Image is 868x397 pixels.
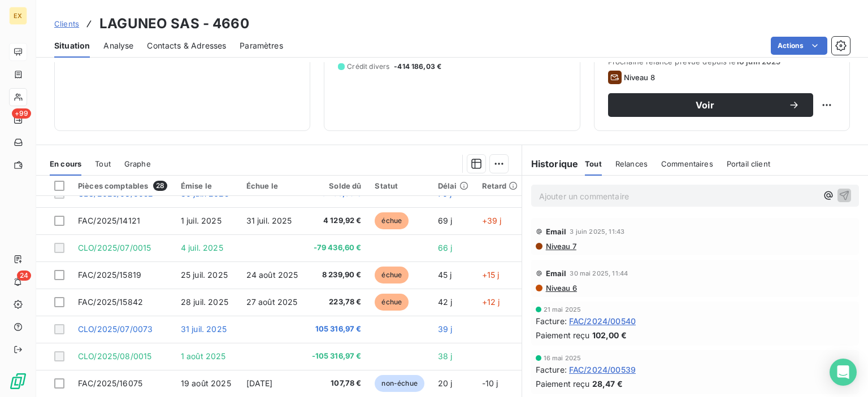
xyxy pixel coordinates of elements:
span: Analyse [103,40,133,51]
span: Situation [54,40,90,51]
span: échue [375,294,409,311]
div: Retard [482,181,518,190]
span: 223,78 € [312,296,362,308]
button: Voir [608,93,813,117]
span: CLO/2025/07/0015 [78,243,151,252]
span: 4 129,92 € [312,215,362,226]
span: FAC/2025/14121 [78,216,140,225]
span: -10 j [482,378,498,388]
h6: Historique [522,157,579,171]
span: Niveau 6 [545,283,577,293]
span: +39 j [482,216,502,225]
span: FAC/2025/15842 [78,297,143,307]
img: Logo LeanPay [9,372,27,390]
span: Paramètres [240,40,283,51]
div: Statut [375,181,424,190]
span: Facture : [536,315,567,327]
div: Émise le [181,181,233,190]
span: 4 juil. 2025 [181,243,223,252]
span: -105 316,97 € [312,351,362,362]
span: Niveau 8 [624,73,655,82]
span: 45 j [438,270,452,280]
span: +12 j [482,297,500,307]
span: Paiement reçu [536,329,590,341]
span: 102,00 € [592,329,627,341]
h3: LAGUNEO SAS - 4660 [99,14,249,34]
span: Facture : [536,364,567,376]
span: 69 j [438,216,453,225]
span: 38 j [438,351,453,361]
span: échue [375,212,409,229]
span: +15 j [482,270,500,280]
span: Tout [585,159,602,168]
span: 25 juil. 2025 [181,270,228,280]
button: Actions [771,37,827,55]
span: Niveau 7 [545,242,576,251]
span: Email [546,227,567,236]
span: [DATE] [246,378,273,388]
span: +99 [12,108,31,119]
span: FAC/2025/16075 [78,378,142,388]
span: Contacts & Adresses [147,40,226,51]
span: 66 j [438,243,453,252]
span: Graphe [124,159,151,168]
span: Crédit divers [347,62,389,72]
span: Commentaires [661,159,713,168]
span: Voir [622,101,788,110]
span: 16 mai 2025 [544,355,581,361]
span: Tout [95,159,111,168]
span: 28 [153,181,167,191]
span: 20 j [438,378,453,388]
span: -414 186,03 € [394,62,441,72]
span: 24 [17,271,31,281]
span: FAC/2025/15819 [78,270,141,280]
span: 8 239,90 € [312,269,362,281]
span: FAC/2024/00539 [569,364,636,376]
span: 24 août 2025 [246,270,298,280]
div: Échue le [246,181,298,190]
span: Relances [615,159,648,168]
span: FAC/2024/00540 [569,315,636,327]
div: EX [9,7,27,25]
a: Clients [54,18,79,29]
span: 28,47 € [592,378,623,390]
span: 42 j [438,297,453,307]
div: Solde dû [312,181,362,190]
span: 105 316,97 € [312,324,362,335]
span: -79 436,60 € [312,242,362,254]
span: Clients [54,19,79,28]
span: CLO/2025/08/0015 [78,351,151,361]
span: Email [546,269,567,278]
span: 28 juil. 2025 [181,297,228,307]
span: En cours [50,159,81,168]
span: 1 juil. 2025 [181,216,222,225]
span: 31 juil. 2025 [181,324,227,334]
span: 1 août 2025 [181,351,226,361]
span: non-échue [375,375,424,392]
span: échue [375,267,409,283]
span: 30 mai 2025, 11:44 [570,270,628,277]
span: 19 août 2025 [181,378,231,388]
span: 21 mai 2025 [544,306,581,313]
div: Open Intercom Messenger [830,359,857,386]
span: 27 août 2025 [246,297,298,307]
div: Délai [438,181,468,190]
div: Pièces comptables [78,181,167,191]
span: Portail client [727,159,770,168]
span: Paiement reçu [536,378,590,390]
span: 39 j [438,324,453,334]
span: 107,78 € [312,378,362,389]
span: 31 juil. 2025 [246,216,292,225]
span: CLO/2025/07/0073 [78,324,153,334]
span: 3 juin 2025, 11:43 [570,228,624,235]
